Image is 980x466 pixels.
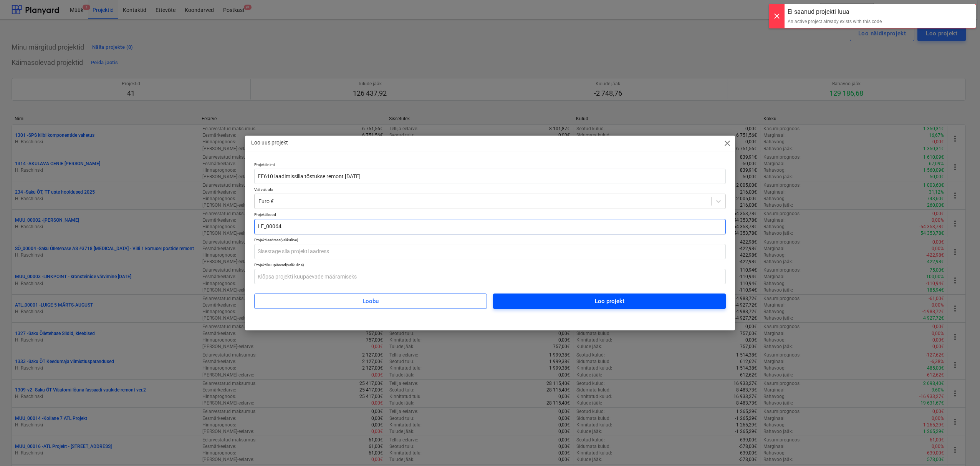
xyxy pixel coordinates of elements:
div: An active project already exists with this code [788,18,882,25]
p: Projekti kood [254,212,726,219]
div: Projekti kuupäevad (valikuline) [254,262,726,267]
input: Sisestage siia projekti aadress [254,244,726,259]
p: Vali valuuta [254,187,726,194]
div: Projekti aadress (valikuline) [254,237,726,242]
p: Loo uus projekt [251,139,288,147]
div: Loo projekt [595,296,624,306]
button: Loobu [254,294,487,309]
div: Loobu [363,296,379,306]
input: Klõpsa projekti kuupäevade määramiseks [254,269,726,284]
span: close [723,139,732,148]
p: Projekti nimi [254,162,726,169]
button: Loo projekt [493,294,726,309]
input: Sisesta projekti nimi siia [254,169,726,184]
input: Sisestage projekti unikaalne kood [254,219,726,234]
div: Ei saanud projekti luua [788,7,882,17]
